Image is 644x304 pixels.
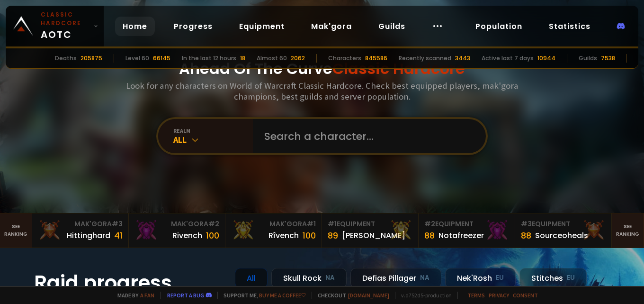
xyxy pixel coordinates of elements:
[6,6,104,46] a: Classic HardcoreAOTC
[371,17,413,36] a: Guilds
[291,54,305,63] div: 2062
[122,80,522,102] h3: Look for any characters on World of Warcraft Classic Hardcore. Check best equipped players, mak'g...
[259,119,474,153] input: Search a character...
[420,273,429,283] small: NA
[513,292,538,299] a: Consent
[424,219,509,229] div: Equipment
[535,230,588,241] div: Sourceoheals
[468,17,530,36] a: Population
[365,54,387,63] div: 845586
[348,292,389,299] a: [DOMAIN_NAME]
[579,54,597,63] div: Guilds
[350,268,441,288] div: Defias Pillager
[208,219,219,229] span: # 2
[537,54,555,63] div: 10944
[519,268,587,288] div: Stitches
[112,292,154,299] span: Made by
[173,127,253,134] div: realm
[179,57,465,80] h1: Ahead Of The Curve
[115,17,155,36] a: Home
[182,54,236,63] div: In the last 12 hours
[67,230,110,241] div: Hittinghard
[424,229,435,242] div: 88
[232,17,292,36] a: Equipment
[134,219,219,229] div: Mak'Gora
[166,17,220,36] a: Progress
[521,219,606,229] div: Equipment
[438,230,484,241] div: Notafreezer
[153,54,170,63] div: 66145
[399,54,451,63] div: Recently scanned
[235,268,268,288] div: All
[328,219,412,229] div: Equipment
[482,54,534,63] div: Active last 7 days
[32,213,129,248] a: Mak'Gora#3Hittinghard41
[541,17,598,36] a: Statistics
[172,230,202,241] div: Rivench
[312,292,389,299] span: Checkout
[268,230,299,241] div: Rîvench
[225,213,322,248] a: Mak'Gora#1Rîvench100
[307,219,316,229] span: # 1
[41,10,90,28] small: Classic Hardcore
[567,273,575,283] small: EU
[41,10,90,42] span: AOTC
[455,54,470,63] div: 3443
[112,219,123,229] span: # 3
[173,134,253,145] div: All
[601,54,615,63] div: 7538
[80,54,102,63] div: 205875
[325,273,335,283] small: NA
[231,219,316,229] div: Mak'Gora
[303,229,316,242] div: 100
[34,268,224,298] h1: Raid progress
[342,230,405,241] div: [PERSON_NAME]
[206,229,219,242] div: 100
[328,229,338,242] div: 89
[496,273,504,283] small: EU
[467,292,485,299] a: Terms
[38,219,123,229] div: Mak'Gora
[521,219,532,229] span: # 3
[328,219,337,229] span: # 1
[612,213,644,248] a: Seeranking
[140,292,154,299] a: a fan
[55,54,77,63] div: Deaths
[521,229,531,242] div: 88
[515,213,612,248] a: #3Equipment88Sourceoheals
[489,292,509,299] a: Privacy
[304,17,359,36] a: Mak'gora
[217,292,306,299] span: Support me,
[445,268,516,288] div: Nek'Rosh
[125,54,149,63] div: Level 60
[129,213,225,248] a: Mak'Gora#2Rivench100
[395,292,452,299] span: v. d752d5 - production
[424,219,435,229] span: # 2
[167,292,204,299] a: Report a bug
[257,54,287,63] div: Almost 60
[419,213,515,248] a: #2Equipment88Notafreezer
[259,292,306,299] a: Buy me a coffee
[240,54,245,63] div: 18
[114,229,123,242] div: 41
[322,213,419,248] a: #1Equipment89[PERSON_NAME]
[271,268,347,288] div: Skull Rock
[328,54,361,63] div: Characters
